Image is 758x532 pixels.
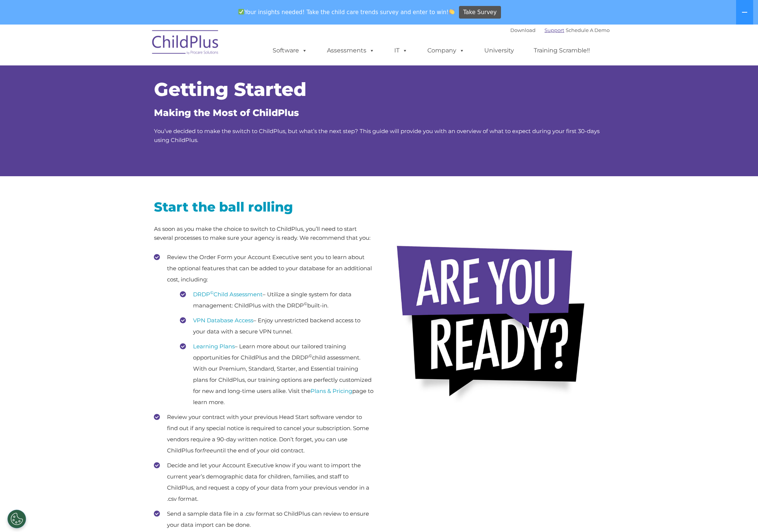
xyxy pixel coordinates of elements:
[154,107,299,118] span: Making the Most of ChildPlus
[210,290,213,295] sup: ©
[510,27,610,33] font: |
[7,510,26,528] button: Cookies Settings
[235,5,458,19] span: Your insights needed! Take the child care trends survey and enter to win!
[265,43,315,58] a: Software
[154,128,600,144] span: You’ve decided to make the switch to ChildPlus, but what’s the next step? This guide will provide...
[319,43,382,58] a: Assessments
[154,508,373,531] li: Send a sample data file in a .csv format so ChildPlus can review to ensure your data import can b...
[304,301,307,306] sup: ©
[387,43,415,58] a: IT
[459,6,501,19] a: Take Survey
[449,9,455,14] img: 👏
[238,9,244,14] img: ✅
[477,43,521,58] a: University
[154,199,373,215] h2: Start the ball rolling
[193,343,235,350] a: Learning Plans
[420,43,472,58] a: Company
[154,252,373,408] li: Review the Order Form your Account Executive sent you to learn about the optional features that c...
[193,317,253,324] a: VPN Database Access
[463,6,497,19] span: Take Survey
[154,78,306,101] span: Getting Started
[545,27,564,33] a: Support
[180,315,373,337] li: – Enjoy unrestricted backend access to your data with a secure VPN tunnel.
[510,27,536,33] a: Download
[526,43,597,58] a: Training Scramble!!
[311,387,352,394] a: Plans & Pricing
[154,225,373,242] p: As soon as you make the choice to switch to ChildPlus, you’ll need to start several processes to ...
[180,341,373,408] li: – Learn more about our tailored training opportunities for ChildPlus and the DRDP child assessmen...
[566,27,610,33] a: Schedule A Demo
[148,25,223,62] img: ChildPlus by Procare Solutions
[180,289,373,311] li: – Utilize a single system for data management: ChildPlus with the DRDP built-in.
[202,447,213,454] em: free
[309,353,312,358] sup: ©
[154,460,373,504] li: Decide and let your Account Executive know if you want to import the current year’s demographic d...
[390,236,598,412] img: areyouready
[154,412,373,456] li: Review your contract with your previous Head Start software vendor to find out if any special not...
[193,291,263,298] a: DRDP©Child Assessment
